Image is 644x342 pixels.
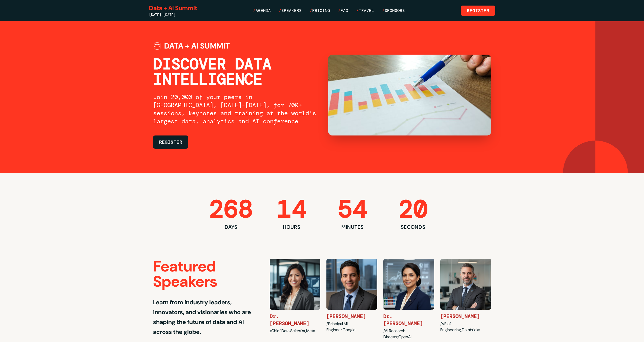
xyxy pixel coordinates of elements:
h1: DISCOVER DATA INTELLIGENCE [153,57,316,87]
span: / [338,8,341,13]
div: DAYS [209,223,253,231]
h1: Data + AI Summit [164,41,230,51]
p: Learn from industry leaders, innovators, and visionaries who are shaping the future of data and A... [153,297,258,337]
span: Speakers [281,8,302,13]
div: 268 [209,197,253,221]
span: FAQ [341,8,348,13]
span: / [310,8,312,13]
span: Pricing [312,8,330,13]
span: / [356,8,359,13]
a: /Travel [356,8,374,14]
h3: [PERSON_NAME] [326,313,377,320]
h2: Featured Speakers [153,259,258,289]
span: Sponsors [385,8,405,13]
img: Marcus Rodriguez headshot [326,259,377,310]
span: / [382,8,385,13]
div: 20 [391,197,435,221]
img: James Thompson headshot [440,259,491,310]
span: / [279,8,281,13]
h3: Dr. [PERSON_NAME] [270,313,321,327]
div: MINUTES [330,223,375,231]
a: /FAQ [338,8,348,14]
img: Dr. Priya Patel headshot [383,259,434,310]
a: REGISTER [159,139,182,145]
a: Data + AI Summit [149,4,197,12]
a: /Speakers [279,8,302,14]
a: /Sponsors [382,8,405,14]
p: / Principal ML Engineer , Google [326,321,377,333]
div: [DATE]-[DATE] [149,12,197,17]
div: 54 [330,197,375,221]
a: /Pricing [310,8,330,14]
span: Agenda [256,8,271,13]
a: /Agenda [253,8,271,14]
span: / [253,8,256,13]
p: / VP of Engineering , Databricks [440,321,491,333]
p: / AI Research Director , OpenAI [383,328,434,340]
a: Register [461,6,495,16]
video: Your browser does not support the video tag. [328,55,491,135]
h3: Dr. [PERSON_NAME] [383,313,434,327]
p: / Chief Data Scientist , Meta [270,328,321,334]
h2: Join 20,000 of your peers in [GEOGRAPHIC_DATA], [DATE]-[DATE], for 700+ sessions, keynotes and tr... [153,93,316,125]
div: 14 [269,197,314,221]
button: REGISTER [153,135,189,149]
div: HOURS [269,223,314,231]
span: Travel [359,8,374,13]
img: Dr. Sarah Chen headshot [270,259,321,310]
h3: [PERSON_NAME] [440,313,491,320]
div: SECONDS [391,223,435,231]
